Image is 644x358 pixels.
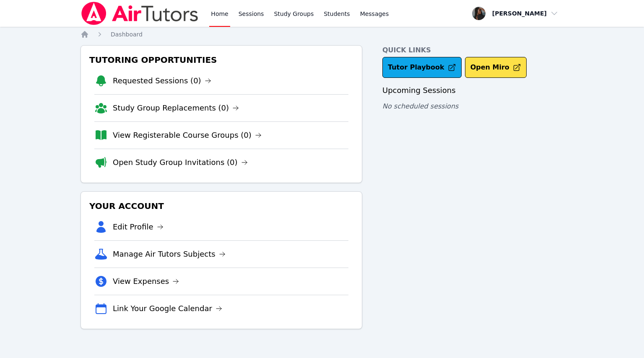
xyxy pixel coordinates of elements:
[382,57,462,78] a: Tutor Playbook
[88,52,355,67] h3: Tutoring Opportunities
[465,57,527,78] button: Open Miro
[113,303,222,314] a: Link Your Google Calendar
[360,10,389,18] span: Messages
[113,129,262,141] a: View Registerable Course Groups (0)
[113,248,226,260] a: Manage Air Tutors Subjects
[382,85,563,96] h3: Upcoming Sessions
[382,45,563,55] h4: Quick Links
[382,102,458,110] span: No scheduled sessions
[113,221,164,233] a: Edit Profile
[111,30,143,39] a: Dashboard
[80,2,199,25] img: Air Tutors
[113,75,211,87] a: Requested Sessions (0)
[113,102,239,114] a: Study Group Replacements (0)
[113,276,179,287] a: View Expenses
[113,157,248,168] a: Open Study Group Invitations (0)
[80,30,563,39] nav: Breadcrumb
[88,198,355,214] h3: Your Account
[111,31,143,38] span: Dashboard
